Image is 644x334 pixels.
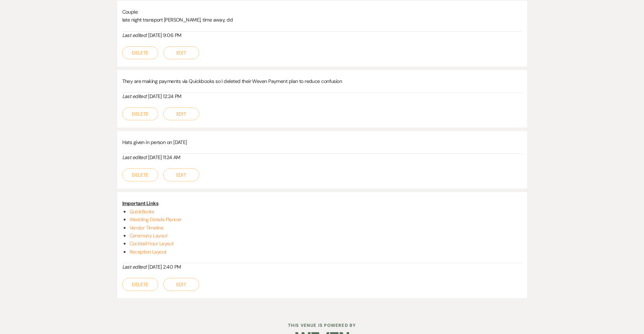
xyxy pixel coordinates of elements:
[122,93,147,99] i: Last edited:
[163,168,199,181] button: Edit
[122,154,522,161] div: [DATE] 11:24 AM
[129,249,166,255] a: Reception Layout
[122,32,147,38] i: Last edited:
[122,263,522,271] div: [DATE] 2:40 PM
[129,216,182,223] a: Wedding Details Planner
[163,278,199,291] button: Edit
[122,278,158,291] button: Delete
[122,200,159,207] u: Important Links
[122,154,147,161] i: Last edited:
[163,46,199,59] button: Edit
[163,107,199,120] button: Edit
[122,16,522,24] p: late night transport [PERSON_NAME], time away, dd
[122,138,522,146] p: Hats given in person on [DATE]
[122,264,147,270] i: Last edited:
[122,168,158,181] button: Delete
[129,232,168,239] a: Ceremony Layout
[129,208,154,215] a: QuickBooks
[122,46,158,59] button: Delete
[122,107,158,120] button: Delete
[122,8,522,16] p: Couple:
[129,224,164,231] a: Vendor Timeline
[129,240,174,247] a: Cocktail Hour Layout
[122,93,522,100] div: [DATE] 12:24 PM
[122,77,522,85] p: They are making payments via Quickbooks so I deleted their Weven Payment plan to reduce confusion
[122,32,522,39] div: [DATE] 9:06 PM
